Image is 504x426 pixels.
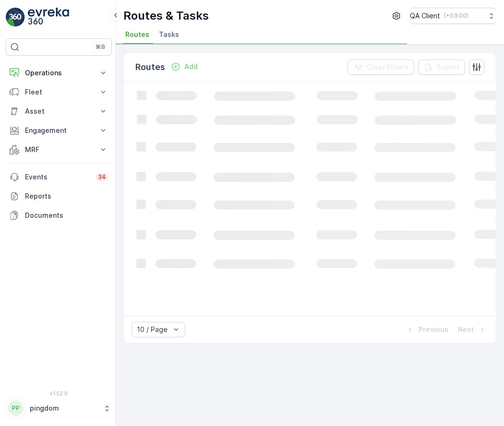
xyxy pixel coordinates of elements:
span: Routes [125,30,149,39]
p: Documents [25,211,108,220]
span: Tasks [159,30,179,39]
button: Next [457,324,488,335]
p: pingdom [30,403,98,413]
p: 34 [98,173,106,181]
img: logo_light-DOdMpM7g.png [28,8,69,27]
button: PPpingdom [6,398,112,418]
p: Routes & Tasks [123,8,209,24]
a: Reports [6,187,112,206]
button: Previous [404,324,449,335]
p: Routes [135,60,165,74]
button: Operations [6,63,112,83]
p: Export [437,62,459,72]
p: ( +03:00 ) [444,12,468,20]
p: Reports [25,191,108,201]
button: Fleet [6,83,112,102]
button: MRF [6,140,112,159]
p: Asset [25,106,93,116]
span: v 1.52.0 [6,390,112,396]
p: Engagement [25,126,93,135]
button: Asset [6,102,112,121]
p: MRF [25,145,93,154]
img: logo [6,8,25,27]
button: Clear Filters [348,59,414,75]
a: Documents [6,206,112,225]
p: Previous [419,325,448,334]
p: QA Client [410,11,440,21]
p: Operations [25,68,93,78]
button: Engagement [6,121,112,140]
a: Events34 [6,167,112,187]
p: Fleet [25,87,93,97]
button: QA Client(+03:00) [410,8,496,24]
p: Next [458,325,474,334]
p: ⌘B [96,43,105,51]
p: Add [184,62,198,71]
p: Events [25,172,90,182]
button: Export [418,59,465,75]
div: PP [8,401,24,416]
p: Clear Filters [367,62,408,72]
button: Add [167,61,202,72]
